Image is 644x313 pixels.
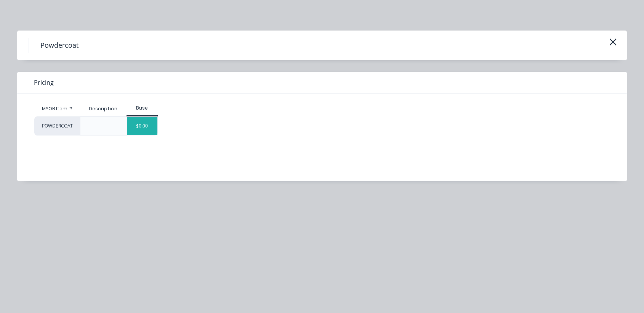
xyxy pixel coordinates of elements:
span: Pricing [34,78,54,87]
h4: Powdercoat [29,38,90,53]
div: $0.00 [127,117,158,135]
div: Description [83,99,123,118]
div: POWDERCOAT [34,116,80,136]
div: Base [127,105,158,111]
div: MYOB Item # [34,101,80,116]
